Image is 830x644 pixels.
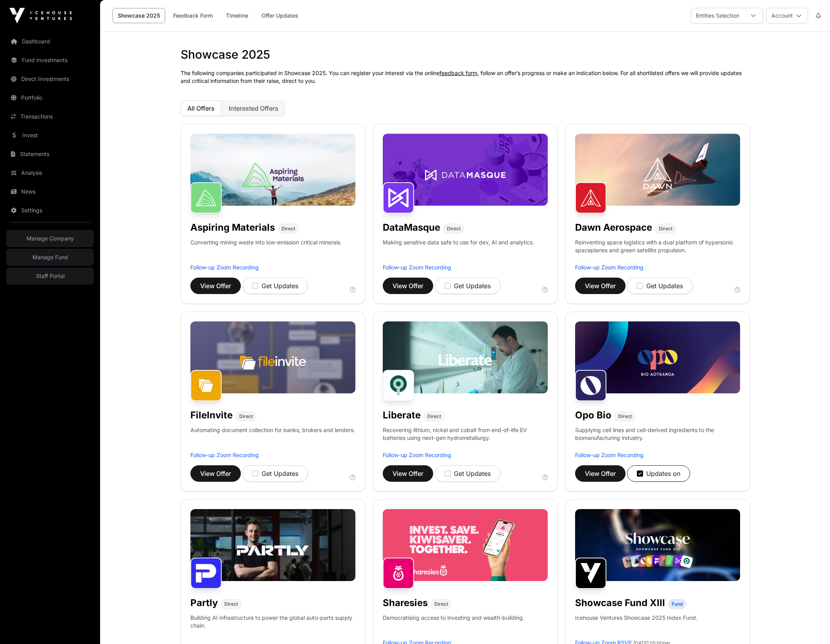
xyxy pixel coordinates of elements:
[6,127,94,144] a: Invest
[618,413,632,420] span: Direct
[383,278,433,294] button: View Offer
[6,89,94,106] a: Portfolio
[252,469,298,478] div: Get Updates
[187,104,215,112] span: All Offers
[383,558,414,589] img: Sharesies
[6,230,94,247] a: Manage Company
[6,108,94,125] a: Transactions
[575,597,665,609] h1: Showcase Fund XIII
[6,183,94,200] a: News
[575,239,740,264] p: Reinventing space logistics with a dual platform of hypersonic spaceplanes and green satellite pr...
[434,601,448,607] span: Direct
[575,465,626,482] button: View Offer
[190,221,275,234] h1: Aspiring Materials
[393,281,423,291] span: View Offer
[9,8,72,23] img: Icehouse Ventures Logo
[222,100,285,116] button: Interested Offers
[190,134,355,206] img: Aspiring-Banner.jpg
[190,614,355,639] p: Building AI infrastructure to power the global auto-parts supply chain.
[383,465,433,482] button: View Offer
[200,469,231,478] span: View Offer
[113,8,165,23] a: Showcase 2025
[575,182,606,213] img: Dawn Aerospace
[181,100,221,116] button: All Offers
[190,239,342,264] p: Converting mining waste into low-emission critical minerals.
[190,278,241,294] button: View Offer
[575,509,740,581] img: Showcase-Fund-Banner-1.jpg
[281,226,295,232] span: Direct
[190,426,355,451] p: Automating document collection for banks, brokers and lenders.
[190,509,355,581] img: Partly-Banner.jpg
[691,8,744,23] div: Entities Selection
[383,614,524,639] p: Democratising access to investing and wealth-building.
[383,134,548,206] img: DataMasque-Banner.jpg
[435,465,500,482] button: Get Updates
[242,465,308,482] button: Get Updates
[627,465,690,482] button: Updates on
[575,558,606,589] img: Showcase Fund XIII
[6,164,94,181] a: Analysis
[383,509,548,581] img: Sharesies-Banner.jpg
[252,281,298,291] div: Get Updates
[383,239,534,264] p: Making sensitive data safe to use for dev, AI and analytics.
[242,278,308,294] button: Get Updates
[585,469,616,478] span: View Offer
[6,52,94,69] a: Fund Investments
[6,145,94,163] a: Statements
[383,264,451,271] a: Follow-up Zoom Recording
[190,558,222,589] img: Partly
[575,278,626,294] button: View Offer
[190,264,259,271] a: Follow-up Zoom Recording
[439,70,477,76] a: feedback form
[575,409,611,422] h1: Opo Bio
[383,182,414,213] img: DataMasque
[6,249,94,266] a: Manage Fund
[575,221,652,234] h1: Dawn Aerospace
[766,8,808,23] button: Account
[181,69,750,85] p: The following companies participated in Showcase 2025. You can register your interest via the onl...
[190,321,355,393] img: File-Invite-Banner.jpg
[627,278,693,294] button: Get Updates
[256,8,303,23] a: Offer Updates
[190,465,241,482] button: View Offer
[190,452,259,458] a: Follow-up Zoom Recording
[637,281,683,291] div: Get Updates
[575,321,740,393] img: Opo-Bio-Banner.jpg
[168,8,218,23] a: Feedback Form
[445,281,491,291] div: Get Updates
[383,452,451,458] a: Follow-up Zoom Recording
[393,469,423,478] span: View Offer
[383,409,421,422] h1: Liberate
[6,267,94,285] a: Staff Portal
[181,47,750,61] h1: Showcase 2025
[575,614,697,622] p: Icehouse Ventures Showcase 2025 Index Fund.
[6,70,94,88] a: Direct Investments
[383,370,414,401] img: Liberate
[383,221,440,234] h1: DataMasque
[190,370,222,401] img: FileInvite
[575,452,644,458] a: Follow-up Zoom Recording
[575,370,606,401] img: Opo Bio
[190,409,233,422] h1: FileInvite
[190,597,218,609] h1: Partly
[6,33,94,50] a: Dashboard
[383,321,548,393] img: Liberate-Banner.jpg
[585,281,616,291] span: View Offer
[672,601,683,607] span: Fund
[637,469,680,478] div: Updates on
[447,226,461,232] span: Direct
[190,182,222,213] img: Aspiring Materials
[224,601,238,607] span: Direct
[239,413,253,420] span: Direct
[6,202,94,219] a: Settings
[575,134,740,206] img: Dawn-Banner.jpg
[427,413,441,420] span: Direct
[229,104,278,112] span: Interested Offers
[659,226,672,232] span: Direct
